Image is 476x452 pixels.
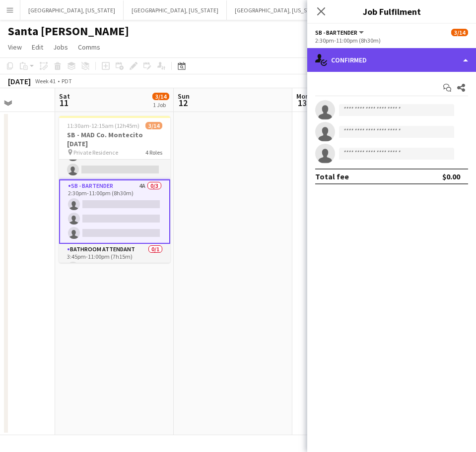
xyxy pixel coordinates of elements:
[451,29,468,36] span: 3/14
[32,43,43,52] span: Edit
[78,43,100,52] span: Comms
[307,5,476,18] h3: Job Fulfilment
[4,41,26,54] a: View
[53,43,68,52] span: Jobs
[49,41,72,54] a: Jobs
[145,149,162,156] span: 4 Roles
[59,130,170,148] h3: SB - MAD Co. Montecito [DATE]
[33,77,58,85] span: Week 41
[124,0,227,20] button: [GEOGRAPHIC_DATA], [US_STATE]
[59,179,170,244] app-card-role: SB - Bartender4A0/32:30pm-11:00pm (8h30m)
[59,116,170,263] app-job-card: 11:30am-12:15am (12h45m) (Sun)3/14SB - MAD Co. Montecito [DATE] Private Residence4 RolesHope Mile...
[178,92,190,101] span: Sun
[227,0,330,20] button: [GEOGRAPHIC_DATA], [US_STATE]
[152,93,169,100] span: 3/14
[296,92,309,101] span: Mon
[315,29,365,36] button: SB - Bartender
[442,171,460,181] div: $0.00
[315,29,357,36] span: SB - Bartender
[59,92,70,101] span: Sat
[59,244,170,278] app-card-role: Bathroom Attendant0/13:45pm-11:00pm (7h15m)
[8,43,22,52] span: View
[8,76,31,86] div: [DATE]
[73,149,118,156] span: Private Residence
[315,171,349,181] div: Total fee
[145,122,162,129] span: 3/14
[58,97,70,109] span: 11
[28,41,47,54] a: Edit
[74,41,104,54] a: Comms
[315,37,468,44] div: 2:30pm-11:00pm (8h30m)
[67,122,145,129] span: 11:30am-12:15am (12h45m) (Sun)
[295,97,309,109] span: 13
[62,77,72,85] div: PDT
[307,48,476,72] div: Confirmed
[8,24,129,39] h1: Santa [PERSON_NAME]
[176,97,190,109] span: 12
[153,101,169,109] div: 1 Job
[20,0,124,20] button: [GEOGRAPHIC_DATA], [US_STATE]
